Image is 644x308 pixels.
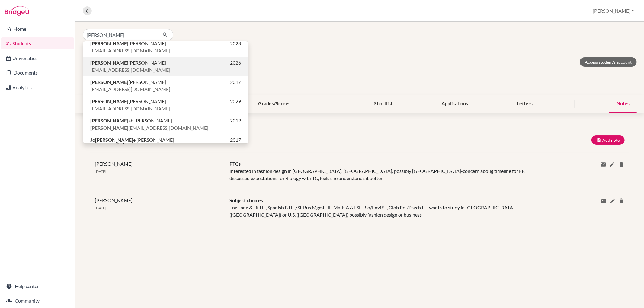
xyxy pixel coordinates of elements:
button: [PERSON_NAME][PERSON_NAME]2028[EMAIL_ADDRESS][DOMAIN_NAME] [83,37,248,57]
span: [EMAIL_ADDRESS][DOMAIN_NAME] [90,105,170,112]
a: Universities [1,52,74,64]
a: Students [1,37,74,49]
div: Eng Lang & Lit HL, Spanish B HL,/SL Bus Mgmt HL, Math A & I SL, Bio/Envi SL, Glob Pol/Psych HL-wa... [225,197,539,218]
span: 2017 [230,136,241,144]
span: 2026 [230,59,241,66]
a: Community [1,295,74,307]
button: [PERSON_NAME] [590,5,637,17]
button: [PERSON_NAME]ah [PERSON_NAME]2019[PERSON_NAME][EMAIL_ADDRESS][DOMAIN_NAME] [83,115,248,134]
span: [EMAIL_ADDRESS][DOMAIN_NAME] [90,86,170,93]
span: 2019 [230,117,241,124]
a: Documents [1,67,74,79]
span: [DATE] [95,169,106,174]
span: ah [PERSON_NAME] [90,117,172,124]
span: [DATE] [95,206,106,210]
div: Shortlist [367,95,400,113]
a: Help center [1,280,74,292]
a: Analytics [1,81,74,94]
span: 2028 [230,40,241,47]
span: [PERSON_NAME] [90,59,166,66]
span: [PERSON_NAME] [95,197,133,203]
div: Grades/Scores [251,95,298,113]
span: Jo e [PERSON_NAME] [90,136,174,144]
button: [PERSON_NAME][PERSON_NAME]2026[EMAIL_ADDRESS][DOMAIN_NAME] [83,57,248,76]
b: [PERSON_NAME] [90,40,128,46]
span: 2029 [230,98,241,105]
span: 2017 [230,78,241,86]
b: [PERSON_NAME] [90,79,128,85]
b: [PERSON_NAME] [90,125,128,131]
button: Jo[PERSON_NAME]e [PERSON_NAME]2017jo[PERSON_NAME][EMAIL_ADDRESS][DOMAIN_NAME] [83,134,248,153]
div: Letters [510,95,540,113]
span: [PERSON_NAME] [90,78,166,86]
span: [PERSON_NAME] [90,40,166,47]
input: Find student by name... [83,29,158,40]
span: [EMAIL_ADDRESS][DOMAIN_NAME] [90,47,170,54]
a: Access student's account [580,57,637,67]
b: [PERSON_NAME] [95,137,133,143]
span: PTCs [229,161,241,167]
b: [PERSON_NAME] [90,118,128,123]
button: [PERSON_NAME][PERSON_NAME]2017[EMAIL_ADDRESS][DOMAIN_NAME] [83,76,248,95]
span: Subject choices [229,197,263,203]
span: [PERSON_NAME] [95,161,133,167]
b: [PERSON_NAME] [90,60,128,65]
img: Bridge-U [5,6,29,16]
b: [PERSON_NAME] [90,98,128,104]
span: [PERSON_NAME] [90,98,166,105]
span: [EMAIL_ADDRESS][DOMAIN_NAME] [90,124,208,132]
button: [PERSON_NAME][PERSON_NAME]2029[EMAIL_ADDRESS][DOMAIN_NAME] [83,95,248,115]
div: Applications [434,95,475,113]
span: [EMAIL_ADDRESS][DOMAIN_NAME] [90,66,170,74]
div: Interested in fashion design in [GEOGRAPHIC_DATA], [GEOGRAPHIC_DATA], possibly [GEOGRAPHIC_DATA]-... [225,160,539,182]
a: Home [1,23,74,35]
div: Notes [609,95,637,113]
button: Add note [591,135,625,145]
